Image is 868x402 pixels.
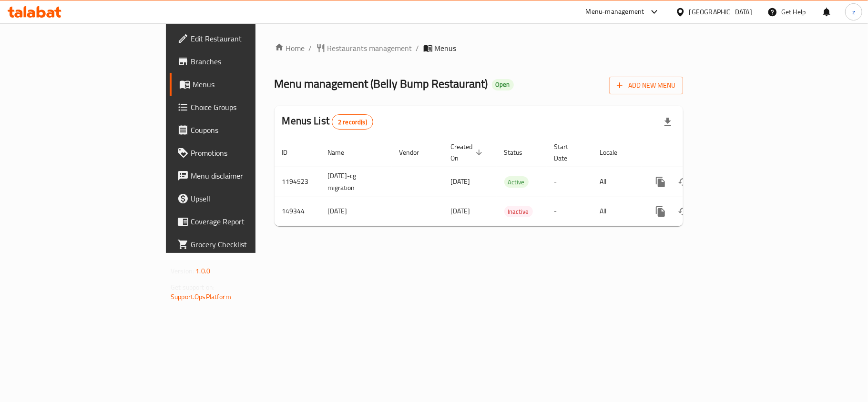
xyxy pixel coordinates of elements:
[170,50,311,73] a: Branches
[492,80,514,89] span: Open
[191,239,303,250] span: Grocery Checklist
[547,197,592,226] td: -
[492,79,514,90] div: Open
[170,164,311,187] a: Menu disclaimer
[642,138,748,167] th: Actions
[416,42,419,54] li: /
[282,114,373,130] h2: Menus List
[170,187,311,210] a: Upsell
[191,33,303,44] span: Edit Restaurant
[282,147,300,158] span: ID
[332,118,373,127] span: 2 record(s)
[191,124,303,136] span: Coupons
[327,42,412,54] span: Restaurants management
[554,141,581,164] span: Start Date
[170,141,311,164] a: Promotions
[332,114,373,130] div: Total records count
[504,206,533,217] div: Inactive
[609,77,683,94] button: Add New Menu
[617,80,675,91] span: Add New Menu
[689,7,752,17] div: [GEOGRAPHIC_DATA]
[171,291,231,303] a: Support.OpsPlatform
[649,200,672,223] button: more
[275,42,683,54] nav: breadcrumb
[451,205,470,217] span: [DATE]
[191,193,303,204] span: Upsell
[320,167,392,197] td: [DATE]-cg migration
[191,216,303,227] span: Coverage Report
[649,171,672,193] button: more
[504,176,529,188] div: Active
[191,170,303,181] span: Menu disclaimer
[320,197,392,226] td: [DATE]
[191,56,303,67] span: Branches
[195,265,210,277] span: 1.0.0
[504,147,535,158] span: Status
[170,27,311,50] a: Edit Restaurant
[547,167,592,197] td: -
[316,42,412,54] a: Restaurants management
[170,210,311,233] a: Coverage Report
[170,233,311,256] a: Grocery Checklist
[592,197,642,226] td: All
[399,147,432,158] span: Vendor
[275,73,488,94] span: Menu management ( Belly Bump Restaurant )
[600,147,630,158] span: Locale
[191,101,303,113] span: Choice Groups
[656,111,679,133] div: Export file
[193,79,303,90] span: Menus
[170,73,311,96] a: Menus
[435,42,457,54] span: Menus
[451,175,470,188] span: [DATE]
[672,171,695,193] button: Change Status
[504,206,533,217] span: Inactive
[504,177,529,188] span: Active
[852,7,855,17] span: z
[592,167,642,197] td: All
[275,138,748,226] table: enhanced table
[328,147,357,158] span: Name
[170,96,311,119] a: Choice Groups
[171,281,214,293] span: Get support on:
[171,265,194,277] span: Version:
[191,147,303,159] span: Promotions
[451,141,485,164] span: Created On
[170,119,311,141] a: Coupons
[672,200,695,223] button: Change Status
[586,6,644,18] div: Menu-management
